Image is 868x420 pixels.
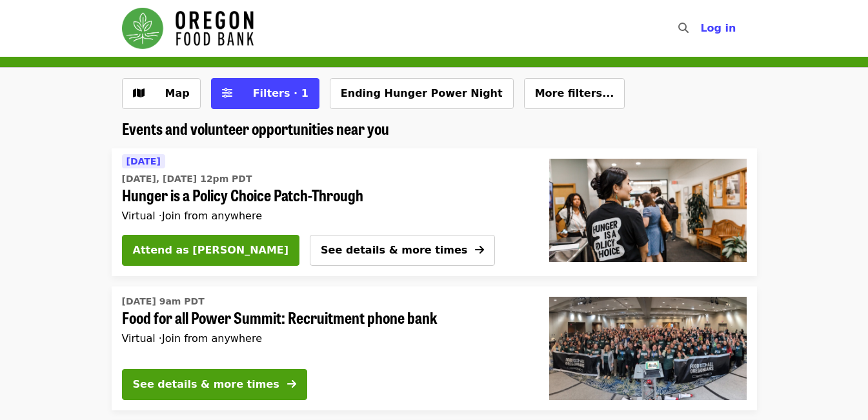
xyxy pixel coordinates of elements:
[122,308,529,327] span: Food for all Power Summit: Recruitment phone bank
[122,186,518,205] span: Hunger is a Policy Choice Patch-Through
[524,78,625,109] button: More filters...
[126,156,161,166] span: [DATE]
[310,235,495,266] button: See details & more times
[122,295,205,308] time: [DATE] 9am PDT
[696,13,707,44] input: Search
[549,159,747,262] img: Hunger is a Policy Choice Patch-Through organized by Oregon Food Bank
[122,369,307,400] button: See details & more times
[475,244,484,256] i: arrow-right icon
[549,297,747,400] img: Food for all Power Summit: Recruitment phone bank organized by Oregon Food Bank
[330,78,514,109] button: Ending Hunger Power Night
[122,235,300,266] button: Attend as [PERSON_NAME]
[162,210,262,222] span: Join from anywhere
[222,87,232,99] i: sliders-h icon
[133,377,279,392] div: See details & more times
[700,22,736,34] span: Log in
[112,286,757,410] a: See details for "Food for all Power Summit: Recruitment phone bank"
[133,87,145,99] i: map icon
[253,87,308,99] span: Filters · 1
[122,154,518,225] a: See details for "Hunger is a Policy Choice Patch-Through"
[122,210,263,222] span: Virtual ·
[539,148,757,276] a: Hunger is a Policy Choice Patch-Through
[165,87,190,99] span: Map
[287,378,296,390] i: arrow-right icon
[211,78,319,109] button: Filters (1 selected)
[122,332,263,345] span: Virtual ·
[122,8,254,49] img: Oregon Food Bank - Home
[321,244,467,256] span: See details & more times
[162,332,262,345] span: Join from anywhere
[535,87,614,99] span: More filters...
[133,243,289,258] span: Attend as [PERSON_NAME]
[678,22,689,34] i: search icon
[122,78,201,109] button: Show map view
[122,117,389,139] span: Events and volunteer opportunities near you
[690,15,746,41] button: Log in
[122,172,252,186] time: [DATE], [DATE] 12pm PDT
